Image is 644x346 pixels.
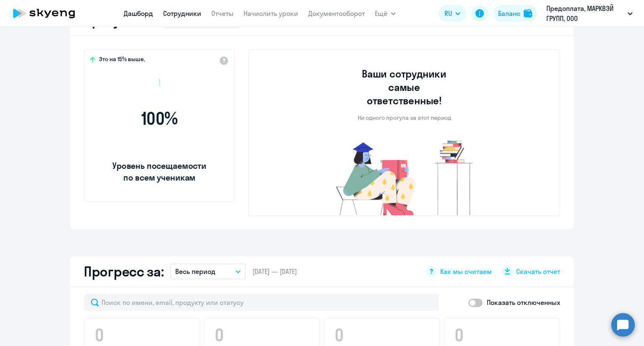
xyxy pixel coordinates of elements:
[244,9,298,18] a: Начислить уроки
[493,5,537,22] button: Балансbalance
[163,9,201,18] a: Сотрудники
[542,3,637,23] button: Предоплата, МАРКВЭЙ ГРУПП, ООО
[320,138,488,215] img: no-truants
[440,267,492,276] span: Как мы считаем
[308,9,365,18] a: Документооборот
[170,263,246,279] button: Весь период
[84,294,439,311] input: Поиск по имени, email, продукту или статусу
[546,3,624,23] p: Предоплата, МАРКВЭЙ ГРУПП, ООО
[516,267,560,276] span: Скачать отчет
[252,267,297,276] span: [DATE] — [DATE]
[487,297,560,307] p: Показать отключенных
[358,114,451,121] p: Ни одного прогула за этот период
[84,263,164,280] h2: Прогресс за:
[99,55,145,65] span: Это на 15% выше,
[351,67,458,107] h3: Ваши сотрудники самые ответственные!
[375,5,396,22] button: Ещё
[111,160,208,183] span: Уровень посещаемости по всем ученикам
[439,5,466,22] button: RU
[498,8,520,18] div: Баланс
[524,9,532,18] img: balance
[124,9,153,18] a: Дашборд
[111,108,208,129] span: 100 %
[444,8,452,18] span: RU
[375,8,387,18] span: Ещё
[211,9,234,18] a: Отчеты
[175,266,216,276] p: Весь период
